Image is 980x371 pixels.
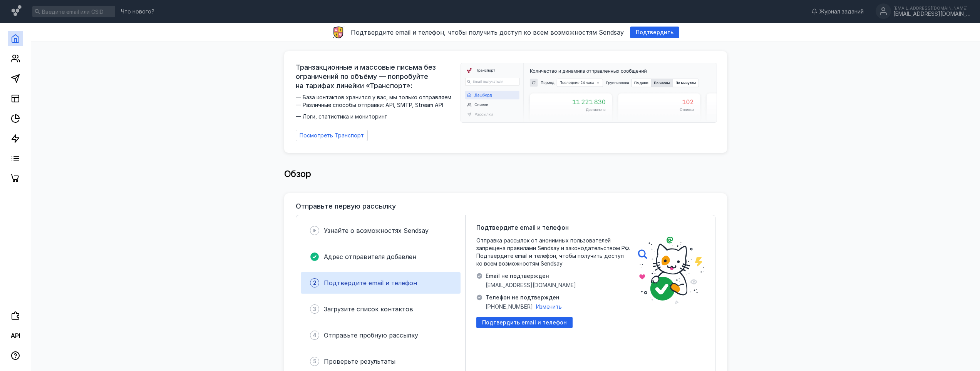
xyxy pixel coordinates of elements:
[893,11,970,17] div: [EMAIL_ADDRESS][DOMAIN_NAME]
[819,8,864,15] span: Журнал заданий
[486,303,533,311] span: [PHONE_NUMBER]
[313,358,317,365] span: 5
[117,9,158,14] a: Что нового?
[486,281,576,289] span: [EMAIL_ADDRESS][DOMAIN_NAME]
[324,358,395,365] span: Проверьте результаты
[486,294,562,301] span: Телефон не подтвержден
[476,237,630,267] span: Отправка рассылок от анонимных пользователей запрещена правилами Sendsay и законодательством РФ. ...
[296,202,396,210] h3: Отправьте первую рассылку
[630,27,679,38] button: Подтвердить
[313,331,317,339] span: 4
[313,279,317,287] span: 2
[807,8,868,15] a: Журнал заданий
[324,279,417,287] span: Подтвердите email и телефон
[476,317,573,328] button: Подтвердить email и телефон
[636,29,673,36] span: Подтвердить
[324,331,418,339] span: Отправьте пробную рассылку
[121,9,154,14] span: Что нового?
[476,223,569,232] span: Подтвердите email и телефон
[300,132,364,139] span: Посмотреть Транспорт
[486,272,576,280] span: Email не подтвержден
[313,305,317,313] span: 3
[893,6,970,10] div: [EMAIL_ADDRESS][DOMAIN_NAME]
[536,303,562,311] button: Изменить
[296,130,368,141] a: Посмотреть Транспорт
[351,28,624,36] span: Подтвердите email и телефон, чтобы получить доступ ко всем возможностям Sendsay
[284,168,311,179] span: Обзор
[296,63,456,90] span: Транзакционные и массовые письма без ограничений по объёму — попробуйте на тарифах линейки «Транс...
[482,319,567,326] span: Подтвердить email и телефон
[638,237,704,304] img: poster
[324,253,416,261] span: Адрес отправителя добавлен
[536,303,562,310] span: Изменить
[32,6,115,17] input: Введите email или CSID
[324,305,413,313] span: Загрузите список контактов
[296,94,456,120] span: — База контактов хранится у вас, мы только отправляем — Различные способы отправки: API, SMTP, St...
[461,63,717,122] img: dashboard-transport-banner
[324,227,429,234] span: Узнайте о возможностях Sendsay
